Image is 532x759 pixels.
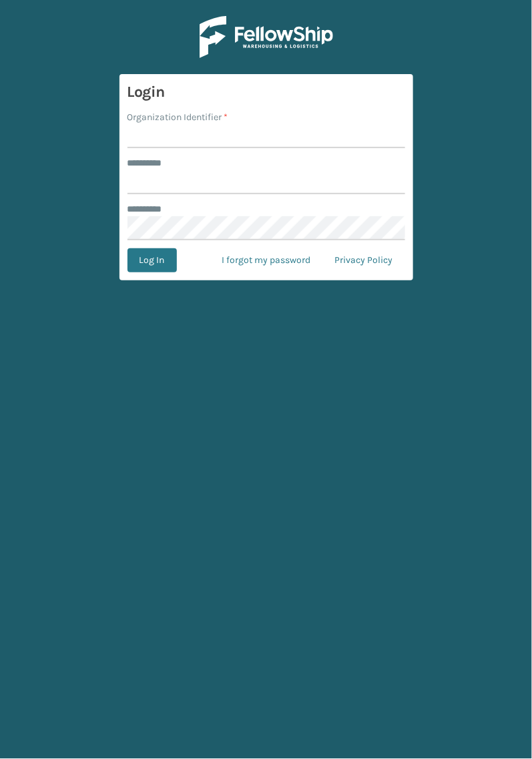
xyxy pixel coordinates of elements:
[200,16,333,58] img: Logo
[127,110,228,124] label: Organization Identifier
[127,82,405,102] h3: Login
[210,248,323,272] a: I forgot my password
[127,248,177,272] button: Log In
[323,248,405,272] a: Privacy Policy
